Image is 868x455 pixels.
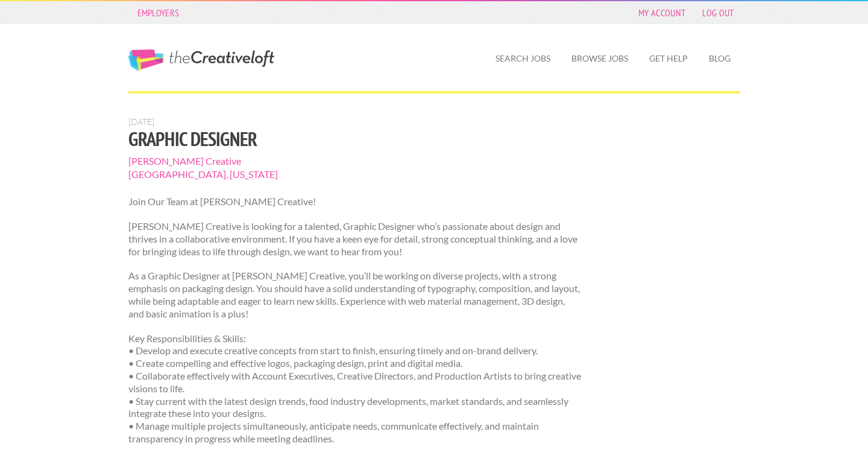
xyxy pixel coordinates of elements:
a: Blog [699,45,740,72]
span: [GEOGRAPHIC_DATA], [US_STATE] [128,168,582,181]
a: Get Help [640,45,697,72]
span: [DATE] [128,116,154,127]
p: Key Responsibilities & Skills: • Develop and execute creative concepts from start to finish, ensu... [128,332,582,445]
span: [PERSON_NAME] Creative [128,154,582,168]
h1: Graphic Designer [128,128,582,150]
a: Employers [131,4,186,21]
a: Search Jobs [486,45,560,72]
p: [PERSON_NAME] Creative is looking for a talented, Graphic Designer who’s passionate about design ... [128,220,582,258]
p: As a Graphic Designer at [PERSON_NAME] Creative, you’ll be working on diverse projects, with a st... [128,270,582,320]
p: Join Our Team at [PERSON_NAME] Creative! [128,196,582,208]
a: The Creative Loft [128,49,274,71]
a: Log Out [696,4,740,21]
a: My Account [632,4,691,21]
a: Browse Jobs [562,45,638,72]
